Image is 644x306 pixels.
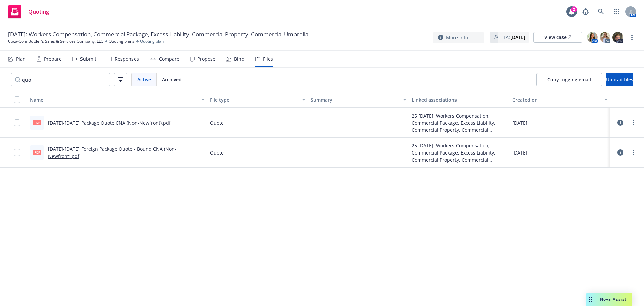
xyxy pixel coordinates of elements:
[587,32,598,43] img: photo
[162,76,182,83] span: Archived
[412,96,507,103] div: Linked associations
[433,32,484,43] button: More info...
[210,149,224,156] span: Quote
[547,76,591,83] span: Copy logging email
[159,56,179,62] div: Compare
[210,119,224,126] span: Quote
[600,296,627,302] span: Nova Assist
[412,142,507,163] div: 25 [DATE]: Workers Compensation, Commercial Package, Excess Liability, Commercial Property, Comme...
[600,32,610,43] img: photo
[28,9,49,14] span: Quoting
[512,119,527,126] span: [DATE]
[412,112,507,133] div: 25 [DATE]: Workers Compensation, Commercial Package, Excess Liability, Commercial Property, Comme...
[140,38,164,44] span: Quoting plan
[115,56,139,62] div: Responses
[210,96,298,103] div: File type
[16,56,26,62] div: Plan
[586,293,595,306] div: Drag to move
[628,33,636,41] a: more
[606,76,633,83] span: Upload files
[629,148,637,157] a: more
[586,293,632,306] button: Nova Assist
[14,149,20,156] input: Toggle Row Selected
[606,73,633,86] button: Upload files
[27,92,207,108] button: Name
[14,119,20,126] input: Toggle Row Selected
[30,96,197,103] div: Name
[509,92,610,108] button: Created on
[263,56,273,62] div: Files
[48,146,176,159] a: [DATE]-[DATE] Foreign Package Quote - Bound CNA (Non-Newfront).pdf
[48,120,171,126] a: [DATE]-[DATE] Package Quote CNA (Non-Newfront).pdf
[33,150,41,155] span: pdf
[14,96,20,103] input: Select all
[44,56,62,62] div: Prepare
[544,32,571,42] div: View case
[612,32,623,43] img: photo
[594,5,608,18] a: Search
[11,73,110,86] input: Search by keyword...
[512,149,527,156] span: [DATE]
[446,34,472,41] span: More info...
[5,2,52,21] a: Quoting
[197,56,215,62] div: Propose
[571,6,577,12] div: 2
[80,56,96,62] div: Submit
[536,73,602,86] button: Copy logging email
[207,92,308,108] button: File type
[533,32,582,43] a: View case
[308,92,409,108] button: Summary
[610,5,623,18] a: Switch app
[510,34,525,40] strong: [DATE]
[579,5,592,18] a: Report a Bug
[8,38,103,44] a: Coca-Cola Bottler's Sales & Services Company, LLC
[311,96,399,103] div: Summary
[109,38,135,44] a: Quoting plans
[33,120,41,125] span: pdf
[409,92,510,108] button: Linked associations
[137,76,151,83] span: Active
[234,56,245,62] div: Bind
[512,96,600,103] div: Created on
[500,34,525,41] span: ETA :
[8,30,308,38] span: [DATE]: Workers Compensation, Commercial Package, Excess Liability, Commercial Property, Commerci...
[629,119,637,127] a: more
